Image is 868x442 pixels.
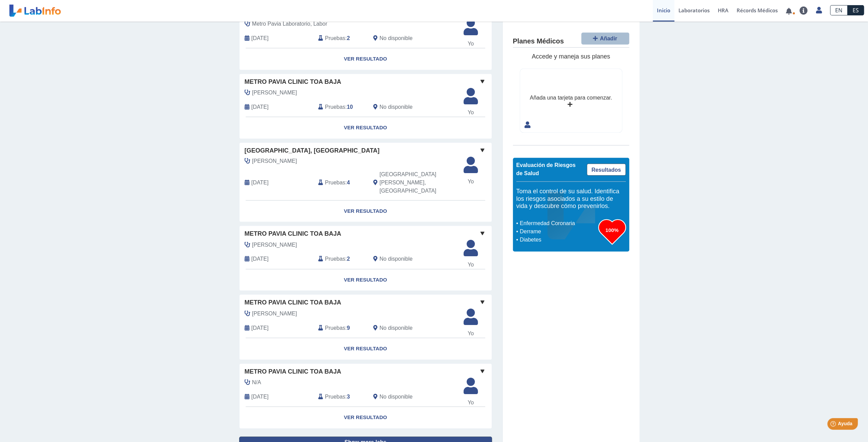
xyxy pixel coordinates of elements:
[718,7,728,14] span: HRA
[347,256,350,262] b: 2
[245,77,341,87] span: Metro Pavia Clinic Toa Baja
[245,298,341,307] span: Metro Pavia Clinic Toa Baja
[325,324,345,332] span: Pruebas
[251,34,269,42] span: 2025-08-25
[325,34,345,42] span: Pruebas
[252,20,327,28] span: Metro Pavia Laboratorio, Labor
[252,378,261,387] span: N/A
[239,338,492,360] a: Ver Resultado
[379,103,413,111] span: No disponible
[347,35,350,41] b: 2
[325,179,345,187] span: Pruebas
[379,34,413,42] span: No disponible
[347,180,350,185] b: 4
[252,157,297,165] span: Brekke, Benjamin
[252,89,297,97] span: Rodriguez Desalden, Natalie
[252,241,297,249] span: Pereira Marrero, Alexis
[251,393,269,401] span: 2025-02-18
[459,329,482,338] span: Yo
[459,178,482,186] span: Yo
[459,40,482,48] span: Yo
[251,324,269,332] span: 2025-05-13
[251,103,269,111] span: 2025-08-11
[513,37,564,45] h4: Planes Médicos
[347,325,350,331] b: 9
[251,179,269,187] span: 2025-06-21
[379,324,413,332] span: No disponible
[245,229,341,238] span: Metro Pavia Clinic Toa Baja
[518,227,598,236] li: Derrame
[379,255,413,263] span: No disponible
[581,32,629,44] button: Añadir
[516,188,626,210] h5: Toma el control de su salud. Identifica los riesgos asociados a su estilo de vida y descubre cómo...
[600,36,617,41] span: Añadir
[587,164,626,175] a: Resultados
[459,399,482,407] span: Yo
[459,261,482,269] span: Yo
[252,310,297,318] span: Rodriguez Desalden, Natalie
[313,323,368,333] div: :
[313,255,368,264] div: :
[239,200,492,222] a: Ver Resultado
[251,255,269,263] span: 2025-06-17
[239,117,492,139] a: Ver Resultado
[459,108,482,117] span: Yo
[313,34,368,43] div: :
[239,407,492,428] a: Ver Resultado
[518,236,598,244] li: Diabetes
[325,393,345,401] span: Pruebas
[313,170,368,195] div: :
[245,367,341,376] span: Metro Pavia Clinic Toa Baja
[313,102,368,112] div: :
[516,162,576,176] span: Evaluación de Riesgos de Salud
[347,104,353,110] b: 10
[830,5,847,15] a: EN
[847,5,864,15] a: ES
[530,94,612,102] div: Añada una tarjeta para comenzar.
[379,393,413,401] span: No disponible
[245,146,380,155] span: [GEOGRAPHIC_DATA], [GEOGRAPHIC_DATA]
[239,48,492,70] a: Ver Resultado
[598,226,626,234] h3: 100%
[347,394,350,400] b: 3
[807,415,860,434] iframe: Help widget launcher
[325,103,345,111] span: Pruebas
[313,392,368,402] div: :
[518,219,598,227] li: Enfermedad Coronaria
[532,53,610,60] span: Accede y maneja sus planes
[379,170,455,195] span: San Juan, PR
[239,269,492,291] a: Ver Resultado
[325,255,345,263] span: Pruebas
